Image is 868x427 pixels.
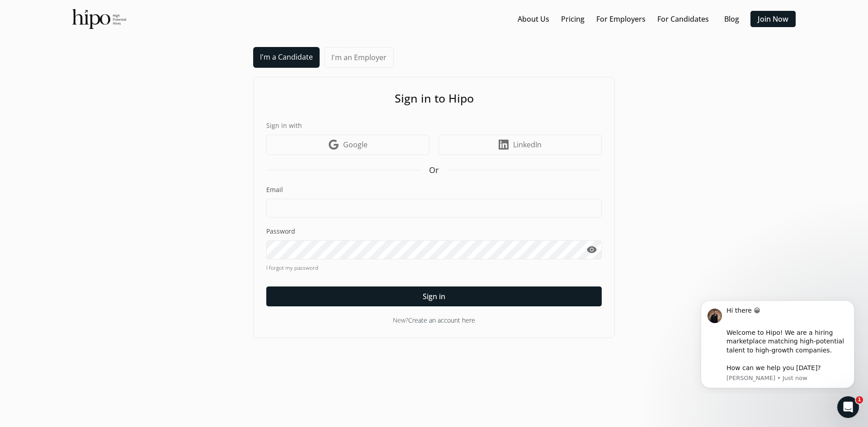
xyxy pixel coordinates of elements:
span: Sign in [423,291,445,302]
a: I'm a Candidate [253,47,320,68]
label: Sign in with [266,121,602,130]
label: Password [266,227,602,236]
span: Or [429,164,439,176]
iframe: Intercom notifications message [687,292,868,394]
label: Email [266,185,602,194]
iframe: Intercom live chat [837,396,859,418]
a: I forgot my password [266,264,602,272]
button: Pricing [557,11,588,27]
a: For Candidates [657,14,709,24]
a: For Employers [596,14,646,24]
span: 1 [856,396,863,404]
button: Blog [717,11,746,27]
span: LinkedIn [513,139,542,150]
a: Blog [724,14,739,24]
a: LinkedIn [439,135,602,155]
button: visibility [581,240,602,259]
img: official-logo [72,9,126,29]
span: visibility [586,244,597,255]
button: Join Now [750,11,796,27]
a: I'm an Employer [324,47,394,68]
button: For Employers [593,11,649,27]
a: About Us [518,14,549,24]
a: Join Now [758,14,788,24]
button: About Us [514,11,553,27]
button: Sign in [266,286,602,306]
a: Pricing [561,14,585,24]
div: New? [266,315,602,325]
span: Google [343,139,368,150]
button: For Candidates [654,11,712,27]
a: Create an account here [408,316,475,324]
h1: Sign in to Hipo [266,90,602,107]
a: Google [266,135,429,155]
